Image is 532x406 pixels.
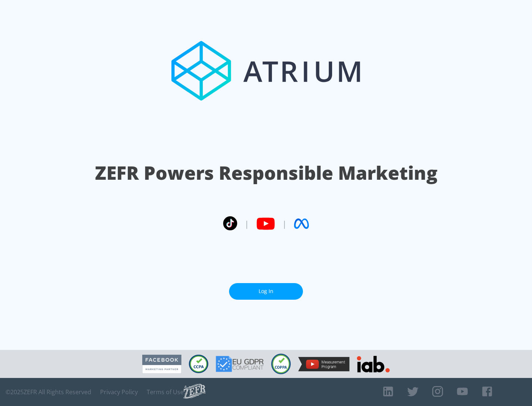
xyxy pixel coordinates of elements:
a: Privacy Policy [100,388,138,396]
img: Facebook Marketing Partner [142,355,181,374]
img: CCPA Compliant [189,355,208,373]
img: IAB [357,356,390,372]
img: GDPR Compliant [216,356,264,372]
a: Terms of Use [147,388,184,396]
h1: ZEFR Powers Responsible Marketing [95,160,437,186]
img: YouTube Measurement Program [298,357,349,371]
img: COPPA Compliant [271,354,291,374]
span: © 2025 ZEFR All Rights Reserved [6,388,91,396]
a: Log In [229,283,303,300]
span: | [245,218,249,229]
span: | [282,218,287,229]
